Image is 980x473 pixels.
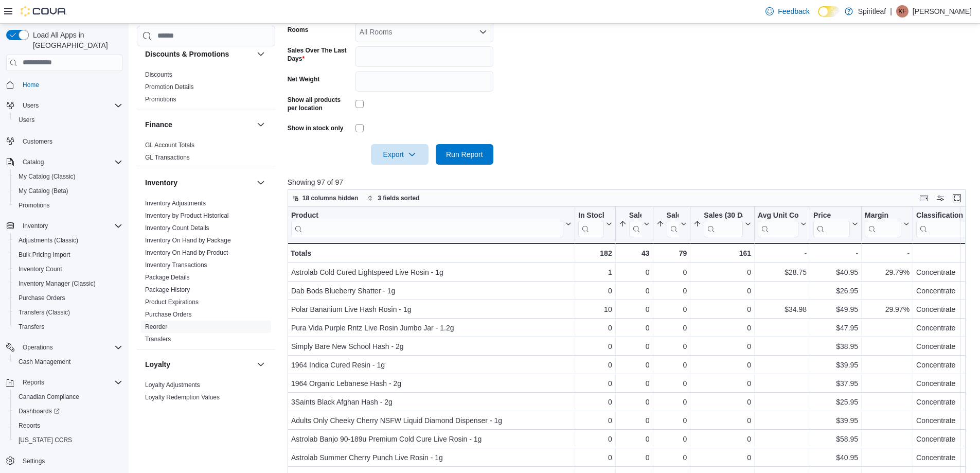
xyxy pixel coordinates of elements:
[14,434,76,446] a: [US_STATE] CCRS
[145,359,170,370] h3: Loyalty
[656,322,687,334] div: 0
[916,433,977,445] div: Concentrate
[145,299,199,306] a: Product Expirations
[629,211,641,237] div: Sales (7 Days)
[693,377,751,390] div: 0
[578,285,612,297] div: 0
[19,436,72,444] span: [US_STATE] CCRS
[145,49,253,59] button: Discounts & Promotions
[14,249,122,261] span: Bulk Pricing Import
[19,220,122,232] span: Inventory
[578,451,612,464] div: 0
[896,5,908,17] div: Kendra F
[10,433,127,447] button: [US_STATE] CCRS
[865,211,910,237] button: Margin
[693,359,751,371] div: 0
[2,219,127,233] button: Inventory
[137,68,275,110] div: Discounts & Promotions
[14,277,100,290] a: Inventory Manager (Classic)
[19,323,44,331] span: Transfers
[19,79,43,91] a: Home
[145,298,199,306] span: Product Expirations
[145,95,176,103] span: Promotions
[291,247,572,259] div: Totals
[693,247,751,259] div: 161
[145,274,190,281] a: Package Details
[913,5,972,17] p: [PERSON_NAME]
[145,323,167,330] a: Reorder
[145,96,176,103] a: Promotions
[14,292,69,304] a: Purchase Orders
[145,153,190,162] span: GL Transactions
[2,375,127,390] button: Reports
[288,124,344,132] label: Show in stock only
[145,359,253,370] button: Loyalty
[10,305,127,320] button: Transfers (Classic)
[288,75,319,83] label: Net Weight
[693,451,751,464] div: 0
[19,135,57,148] a: Customers
[377,144,422,165] span: Export
[145,249,228,256] a: Inventory On Hand by Product
[758,266,807,278] div: $28.75
[14,234,122,247] span: Adjustments (Classic)
[291,414,572,427] div: Adults Only Cheeky Cherry NSFW Liquid Diamond Dispenser - 1g
[19,376,122,389] span: Reports
[578,303,612,316] div: 10
[137,139,275,168] div: Finance
[19,236,78,244] span: Adjustments (Classic)
[291,340,572,353] div: Simply Bare New School Hash - 2g
[255,48,267,60] button: Discounts & Promotions
[10,355,127,369] button: Cash Management
[693,340,751,353] div: 0
[916,359,977,371] div: Concentrate
[23,222,48,230] span: Inventory
[656,247,687,259] div: 79
[14,249,75,261] a: Bulk Pricing Import
[813,340,858,353] div: $38.95
[693,414,751,427] div: 0
[288,96,351,112] label: Show all products per location
[302,194,359,202] span: 18 columns hidden
[14,185,122,197] span: My Catalog (Beta)
[858,5,886,17] p: Spiritleaf
[19,201,50,209] span: Promotions
[19,422,40,430] span: Reports
[291,303,572,316] div: Polar Bananium Live Hash Rosin - 1g
[291,285,572,297] div: Dab Bods Blueberry Shatter - 1g
[288,177,973,187] p: Showing 97 of 97
[10,276,127,291] button: Inventory Manager (Classic)
[378,194,419,202] span: 3 fields sorted
[951,192,963,204] button: Enter fullscreen
[2,77,127,92] button: Home
[916,303,977,316] div: Concentrate
[14,277,122,290] span: Inventory Manager (Classic)
[916,285,977,297] div: Concentrate
[145,71,172,78] a: Discounts
[813,211,850,237] div: Price
[291,322,572,334] div: Pura Vida Purple Rntz Live Rosin Jumbo Jar - 1.2g
[14,199,54,212] a: Promotions
[23,81,39,89] span: Home
[19,172,76,181] span: My Catalog (Classic)
[916,211,969,237] div: Classification
[10,184,127,198] button: My Catalog (Beta)
[145,323,167,331] span: Reorder
[2,453,127,468] button: Settings
[14,114,122,126] span: Users
[14,391,122,403] span: Canadian Compliance
[19,265,62,273] span: Inventory Count
[14,405,64,417] a: Dashboards
[145,393,220,401] span: Loyalty Redemption Values
[656,303,687,316] div: 0
[145,83,194,91] a: Promotion Details
[14,170,80,183] a: My Catalog (Classic)
[446,149,483,160] span: Run Report
[758,211,798,221] div: Avg Unit Cost
[578,396,612,408] div: 0
[898,5,906,17] span: KF
[14,292,122,304] span: Purchase Orders
[291,433,572,445] div: Astrolab Banjo 90-189u Premium Cold Cure Live Rosin - 1g
[145,310,192,319] span: Purchase Orders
